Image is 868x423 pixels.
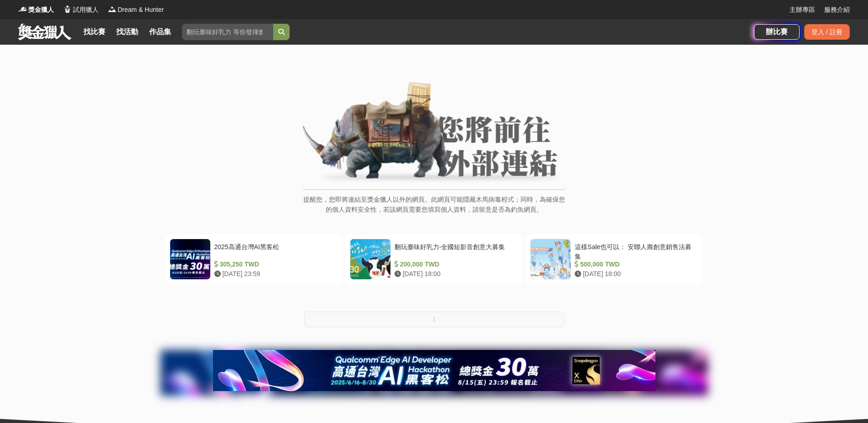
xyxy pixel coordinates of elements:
img: b9cb4af2-d6e3-4f27-8b2d-44722acab629.jpg [213,350,655,391]
a: 這樣Sale也可以： 安聯人壽創意銷售法募集 500,000 TWD [DATE] 18:00 [525,234,703,284]
img: Logo [63,5,72,14]
span: Dream & Hunter [118,5,164,15]
a: 翻玩臺味好乳力-全國短影音創意大募集 200,000 TWD [DATE] 18:00 [345,234,523,284]
a: 找活動 [113,26,142,38]
div: [DATE] 18:00 [395,269,515,279]
div: 305,250 TWD [214,260,334,269]
div: [DATE] 23:59 [214,269,334,279]
span: 獎金獵人 [28,5,54,15]
a: Logo獎金獵人 [18,5,54,15]
div: 500,000 TWD [575,260,695,269]
a: 作品集 [146,26,175,38]
a: 服務介紹 [824,5,850,15]
div: 2025高通台灣AI黑客松 [214,242,334,260]
p: 提醒您，您即將連結至獎金獵人以外的網頁。此網頁可能隱藏木馬病毒程式；同時，為確保您的個人資料安全性，若該網頁需要您填寫個人資料，請留意是否為釣魚網頁。 [303,194,565,224]
a: 找比賽 [80,26,109,38]
img: Logo [18,5,27,14]
button: 1 [304,312,564,327]
a: 2025高通台灣AI黑客松 305,250 TWD [DATE] 23:59 [165,234,343,284]
div: 登入 / 註冊 [804,24,850,40]
div: 這樣Sale也可以： 安聯人壽創意銷售法募集 [575,242,695,260]
div: 翻玩臺味好乳力-全國短影音創意大募集 [395,242,515,260]
div: [DATE] 18:00 [575,269,695,279]
div: 200,000 TWD [395,260,515,269]
img: External Link Banner [303,82,565,185]
img: Logo [108,5,117,14]
a: 主辦專區 [790,5,815,15]
a: LogoDream & Hunter [108,5,164,15]
input: 翻玩臺味好乳力 等你發揮創意！ [182,24,273,40]
span: 試用獵人 [73,5,99,15]
a: Logo試用獵人 [63,5,99,15]
a: 辦比賽 [754,24,800,40]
